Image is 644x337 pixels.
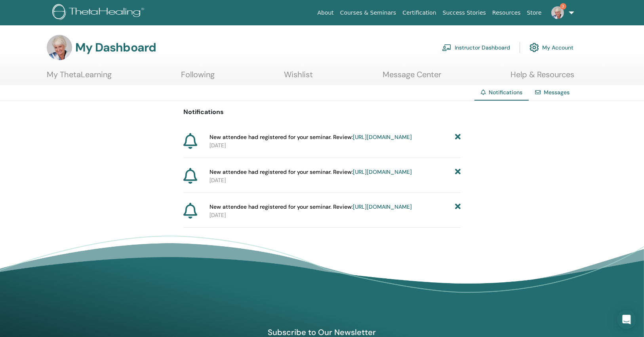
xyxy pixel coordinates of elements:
a: Courses & Seminars [337,6,400,20]
p: Notifications [183,107,461,117]
a: Resources [489,6,524,20]
p: [DATE] [210,176,461,185]
a: Wishlist [284,70,313,85]
a: Certification [399,6,439,20]
div: Open Intercom Messenger [617,310,636,329]
img: default.jpg [47,35,72,60]
a: My ThetaLearning [47,70,112,85]
a: [URL][DOMAIN_NAME] [353,168,412,175]
img: logo.png [52,4,147,22]
span: Notifications [489,89,522,96]
a: Message Center [383,70,441,85]
img: chalkboard-teacher.svg [442,44,452,51]
span: New attendee had registered for your seminar. Review: [210,133,412,141]
span: 3 [560,3,566,10]
span: New attendee had registered for your seminar. Review: [210,168,412,176]
a: My Account [530,39,574,56]
a: Following [181,70,215,85]
img: cog.svg [530,41,539,54]
a: [URL][DOMAIN_NAME] [353,133,412,141]
img: default.jpg [551,6,564,19]
a: Store [524,6,545,20]
a: Success Stories [440,6,489,20]
a: Instructor Dashboard [442,39,510,56]
a: [URL][DOMAIN_NAME] [353,203,412,210]
a: About [314,6,337,20]
a: Messages [544,89,570,96]
a: Help & Resources [511,70,574,85]
p: [DATE] [210,211,461,219]
h3: My Dashboard [75,40,156,55]
p: [DATE] [210,141,461,150]
span: New attendee had registered for your seminar. Review: [210,203,412,211]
